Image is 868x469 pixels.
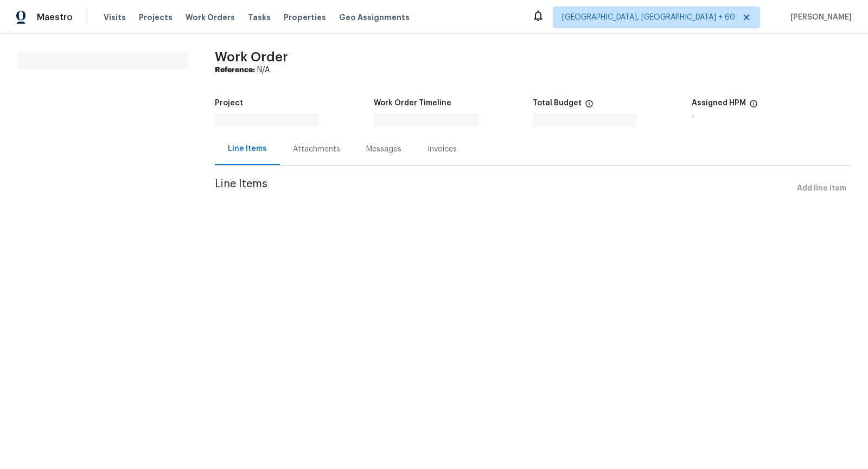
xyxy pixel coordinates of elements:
[215,99,243,107] h5: Project
[692,99,746,107] h5: Assigned HPM
[215,50,288,64] span: Work Order
[104,12,126,23] span: Visits
[562,12,735,23] span: [GEOGRAPHIC_DATA], [GEOGRAPHIC_DATA] + 60
[215,179,793,199] span: Line Items
[749,99,758,113] span: The hpm assigned to this work order.
[139,12,173,23] span: Projects
[215,65,851,75] div: N/A
[427,144,457,155] div: Invoices
[585,99,593,113] span: The total cost of line items that have been proposed by Opendoor. This sum includes line items th...
[248,14,271,21] span: Tasks
[37,12,73,23] span: Maestro
[374,99,451,107] h5: Work Order Timeline
[366,144,401,155] div: Messages
[215,66,255,74] b: Reference:
[786,12,852,23] span: [PERSON_NAME]
[533,99,582,107] h5: Total Budget
[339,12,410,23] span: Geo Assignments
[186,12,235,23] span: Work Orders
[228,143,267,154] div: Line Items
[692,113,851,121] div: -
[293,144,340,155] div: Attachments
[284,12,326,23] span: Properties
